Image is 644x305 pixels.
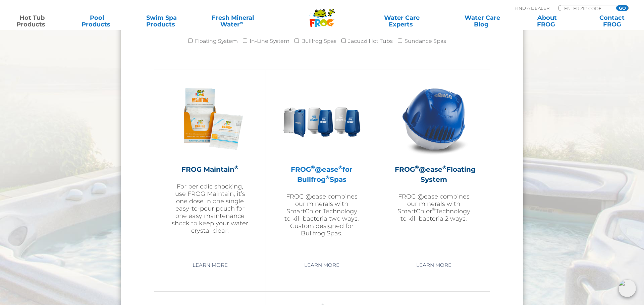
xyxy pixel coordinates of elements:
[338,164,342,170] sup: ®
[619,280,636,297] img: openIcon
[361,14,442,28] a: Water CareExperts
[283,193,361,237] p: FROG @ease combines our minerals with SmartChlor Technology to kill bacteria two ways. Custom des...
[587,14,637,28] a: ContactFROG
[432,207,436,212] sup: ®
[515,5,549,11] p: Find A Dealer
[171,80,249,254] a: FROG Maintain®For periodic shocking, use FROG Maintain, it’s one dose in one single easy-to-pour ...
[405,34,446,48] label: Sundance Spas
[348,34,393,48] label: Jacuzzi Hot Tubs
[171,164,249,174] h2: FROG Maintain
[240,20,243,25] sup: ∞
[409,259,459,271] a: Learn More
[395,164,473,184] h2: FROG @ease Floating System
[522,14,572,28] a: AboutFROG
[326,174,330,180] sup: ®
[563,5,609,11] input: Zip Code Form
[7,14,57,28] a: Hot TubProducts
[171,80,249,158] img: Frog_Maintain_Hero-2-v2-300x300.png
[71,14,122,28] a: PoolProducts
[250,34,289,48] label: In-Line System
[137,14,187,28] a: Swim SpaProducts
[616,5,628,11] input: GO
[297,259,347,271] a: Learn More
[301,34,336,48] label: Bullfrog Spas
[234,164,238,170] sup: ®
[415,164,419,170] sup: ®
[283,164,361,184] h2: FROG @ease for Bullfrog Spas
[195,34,238,48] label: Floating System
[171,183,249,234] p: For periodic shocking, use FROG Maintain, it’s one dose in one single easy-to-pour pouch for one ...
[283,80,361,158] img: bullfrog-product-hero-300x300.png
[201,14,264,28] a: Fresh MineralWater∞
[185,259,235,271] a: Learn More
[395,193,473,222] p: FROG @ease combines our minerals with SmartChlor Technology to kill bacteria 2 ways.
[395,80,473,158] img: hot-tub-product-atease-system-300x300.png
[457,14,507,28] a: Water CareBlog
[442,164,446,170] sup: ®
[395,80,473,254] a: FROG®@ease®Floating SystemFROG @ease combines our minerals with SmartChlor®Technology to kill bac...
[283,80,361,254] a: FROG®@ease®for Bullfrog®SpasFROG @ease combines our minerals with SmartChlor Technology to kill b...
[311,164,315,170] sup: ®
